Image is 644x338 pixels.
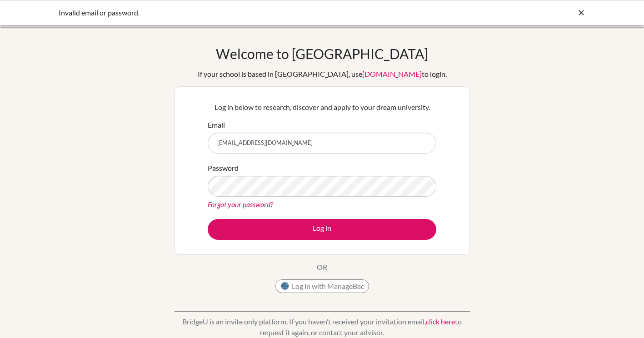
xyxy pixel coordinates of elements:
button: Log in with ManageBac [275,279,369,293]
a: click here [426,317,455,326]
p: Log in below to research, discover and apply to your dream university. [208,102,436,113]
a: [DOMAIN_NAME] [362,70,422,78]
h1: Welcome to [GEOGRAPHIC_DATA] [216,45,428,62]
label: Email [208,119,225,130]
label: Password [208,163,239,174]
p: OR [317,262,327,273]
div: Invalid email or password. [59,7,449,18]
a: Forgot your password? [208,200,273,209]
button: Log in [208,219,436,240]
div: If your school is based in [GEOGRAPHIC_DATA], use to login. [198,69,447,80]
p: BridgeU is an invite only platform. If you haven’t received your invitation email, to request it ... [175,316,470,338]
